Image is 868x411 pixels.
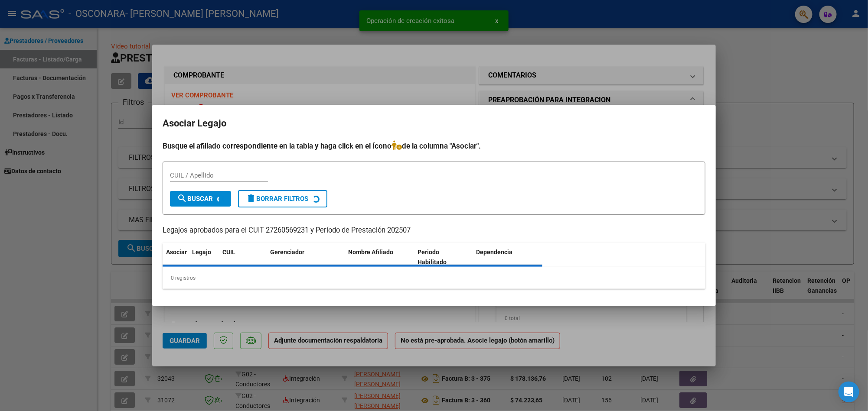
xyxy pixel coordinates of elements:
datatable-header-cell: CUIL [219,243,267,272]
span: Asociar [166,249,187,256]
h4: Busque el afiliado correspondiente en la tabla y haga click en el ícono de la columna "Asociar". [163,140,705,152]
div: Open Intercom Messenger [839,382,859,402]
mat-icon: search [177,193,187,204]
p: Legajos aprobados para el CUIT 27260569231 y Período de Prestación 202507 [163,225,705,236]
datatable-header-cell: Periodo Habilitado [414,243,473,272]
span: Buscar [177,195,213,203]
h2: Asociar Legajo [163,115,705,132]
span: Legajo [192,249,211,256]
datatable-header-cell: Asociar [163,243,189,272]
div: 0 registros [163,267,705,289]
datatable-header-cell: Gerenciador [267,243,345,272]
datatable-header-cell: Legajo [189,243,219,272]
span: Nombre Afiliado [348,249,393,256]
button: Borrar Filtros [238,190,327,207]
span: Gerenciador [270,249,304,256]
span: Borrar Filtros [246,195,308,203]
span: Dependencia [476,249,513,256]
datatable-header-cell: Nombre Afiliado [345,243,414,272]
span: CUIL [222,249,235,256]
button: Buscar [170,191,231,207]
span: Periodo Habilitado [418,249,447,265]
datatable-header-cell: Dependencia [473,243,543,272]
mat-icon: delete [246,193,256,204]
